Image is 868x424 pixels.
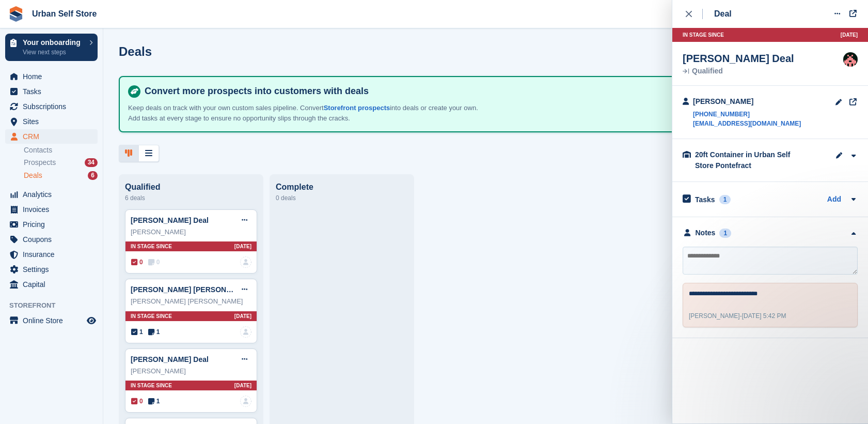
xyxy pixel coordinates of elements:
[23,202,85,217] span: Invoices
[693,96,801,107] div: [PERSON_NAME]
[5,34,98,61] a: Your onboarding View next steps
[5,277,98,292] a: menu
[695,195,715,204] h2: Tasks
[5,69,98,84] a: menu
[24,170,98,181] a: Deals 6
[689,312,740,320] span: [PERSON_NAME]
[131,312,172,320] span: In stage since
[128,103,490,123] p: Keep deals on track with your own custom sales pipeline. Convert into deals or create your own. A...
[693,110,801,119] a: [PHONE_NUMBER]
[131,258,143,267] span: 0
[5,99,98,114] a: menu
[85,314,98,327] a: Preview store
[131,355,209,364] a: [PERSON_NAME] Deal
[140,85,843,97] h4: Convert more prospects into customers with deals
[234,312,251,320] span: [DATE]
[5,232,98,247] a: menu
[324,104,390,112] a: Storefront prospects
[827,194,841,206] a: Add
[148,327,160,337] span: 1
[742,312,786,320] span: [DATE] 5:42 PM
[23,99,85,114] span: Subscriptions
[240,326,251,338] a: deal-assignee-blank
[23,313,85,328] span: Online Store
[276,183,408,192] div: Complete
[23,247,85,262] span: Insurance
[23,39,84,46] p: Your onboarding
[719,229,731,238] div: 1
[24,157,98,168] a: Prospects 34
[843,52,858,67] img: Josh Marshall
[23,129,85,144] span: CRM
[683,31,724,39] span: In stage since
[23,84,85,99] span: Tasks
[131,285,271,294] a: [PERSON_NAME] [PERSON_NAME] Deal
[8,6,24,22] img: stora-icon-8386f47178a22dfd0bd8f6a31ec36ba5ce8667c1dd55bd0f319d3a0aa187defe.svg
[5,247,98,262] a: menu
[841,31,858,39] span: [DATE]
[125,183,257,192] div: Qualified
[5,217,98,232] a: menu
[28,5,101,22] a: Urban Self Store
[131,227,251,237] div: [PERSON_NAME]
[5,202,98,217] a: menu
[119,44,152,58] h1: Deals
[683,68,794,75] div: Qualified
[695,149,798,171] div: 20ft Container in Urban Self Store Pontefract
[276,192,408,204] div: 0 deals
[24,158,56,168] span: Prospects
[5,129,98,144] a: menu
[131,397,143,406] span: 0
[24,145,98,155] a: Contacts
[23,48,84,57] p: View next steps
[88,171,98,180] div: 6
[125,192,257,204] div: 6 deals
[683,52,794,65] div: [PERSON_NAME] Deal
[696,228,716,238] div: Notes
[85,158,98,167] div: 34
[131,216,209,224] a: [PERSON_NAME] Deal
[5,114,98,129] a: menu
[5,84,98,99] a: menu
[131,327,143,337] span: 1
[240,396,251,407] a: deal-assignee-blank
[5,187,98,202] a: menu
[23,232,85,247] span: Coupons
[131,296,251,307] div: [PERSON_NAME] [PERSON_NAME]
[234,382,251,389] span: [DATE]
[23,187,85,202] span: Analytics
[9,300,103,311] span: Storefront
[693,119,801,128] a: [EMAIL_ADDRESS][DOMAIN_NAME]
[240,256,251,268] a: deal-assignee-blank
[23,277,85,292] span: Capital
[131,366,251,376] div: [PERSON_NAME]
[24,171,42,180] span: Deals
[148,258,160,267] span: 0
[714,8,732,20] div: Deal
[23,262,85,277] span: Settings
[689,311,786,321] div: -
[5,313,98,328] a: menu
[23,217,85,232] span: Pricing
[131,382,172,389] span: In stage since
[5,262,98,277] a: menu
[23,114,85,129] span: Sites
[23,69,85,84] span: Home
[131,243,172,250] span: In stage since
[719,195,731,204] div: 1
[234,243,251,250] span: [DATE]
[148,397,160,406] span: 1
